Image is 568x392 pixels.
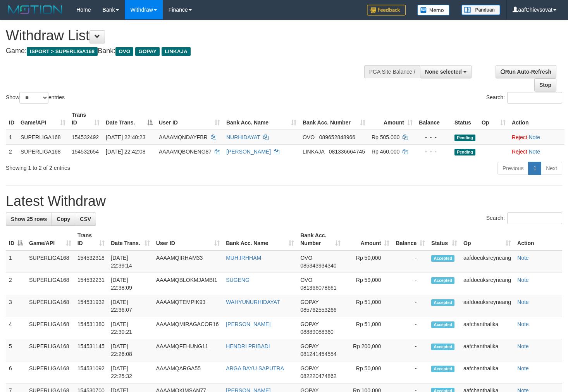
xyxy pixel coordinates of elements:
[364,65,420,78] div: PGA Site Balance /
[6,161,231,172] div: Showing 1 to 2 of 2 entries
[486,92,562,104] label: Search:
[153,250,223,273] td: AAAAMQIRHAM33
[534,78,556,92] a: Stop
[372,149,399,155] span: Rp 460.000
[300,307,336,313] span: Copy 085762553266 to clipboard
[300,365,318,371] span: GOPAY
[108,295,153,317] td: [DATE] 22:36:07
[26,273,74,295] td: SUPERLIGA168
[517,321,529,327] a: Note
[300,343,318,349] span: GOPAY
[226,255,261,261] a: MUH.IRHHAM
[6,295,26,317] td: 3
[57,216,70,222] span: Copy
[17,144,69,159] td: SUPERLIGA168
[300,262,336,269] span: Copy 085343934340 to clipboard
[226,365,284,371] a: ARGA BAYU SAPUTRA
[153,339,223,361] td: AAAAMQFEHUNG11
[300,329,334,335] span: Copy 08889088360 to clipboard
[74,250,108,273] td: 154532318
[226,299,280,305] a: WAHYUNURHIDAYAT
[75,212,96,226] a: CSV
[528,134,540,140] a: Note
[517,277,529,283] a: Note
[153,273,223,295] td: AAAAMQBLOKMJAMBI1
[344,317,392,339] td: Rp 51,000
[460,228,514,250] th: Op: activate to sort column ascending
[368,108,416,130] th: Amount: activate to sort column ascending
[159,134,208,140] span: AAAAMQNDAYFBR
[17,108,69,130] th: Game/API: activate to sort column ascending
[300,321,318,327] span: GOPAY
[226,149,271,155] a: [PERSON_NAME]
[6,273,26,295] td: 2
[497,162,528,175] a: Previous
[108,250,153,273] td: [DATE] 22:39:14
[460,339,514,361] td: aafchanthalika
[108,361,153,383] td: [DATE] 22:25:32
[6,92,65,104] label: Show entries
[512,149,527,155] a: Reject
[507,92,562,104] input: Search:
[26,339,74,361] td: SUPERLIGA168
[419,133,448,141] div: - - -
[159,149,212,155] span: AAAAMQBONENG87
[6,4,65,16] img: MOTION_logo.png
[153,317,223,339] td: AAAAMQMIRAGACOR16
[300,299,318,305] span: GOPAY
[223,108,299,130] th: Bank Acc. Name: activate to sort column ascending
[319,134,355,140] span: Copy 089652848966 to clipboard
[6,212,52,226] a: Show 25 rows
[226,343,270,349] a: HENDRI PRIBADI
[6,339,26,361] td: 5
[299,108,368,130] th: Bank Acc. Number: activate to sort column ascending
[153,228,223,250] th: User ID: activate to sort column ascending
[115,47,133,56] span: OVO
[460,317,514,339] td: aafchanthalika
[344,339,392,361] td: Rp 200,000
[486,212,562,224] label: Search:
[162,47,191,56] span: LINKAJA
[300,373,336,379] span: Copy 082220474862 to clipboard
[392,228,428,250] th: Balance: activate to sort column ascending
[226,321,270,327] a: [PERSON_NAME]
[26,250,74,273] td: SUPERLIGA168
[6,228,26,250] th: ID: activate to sort column descending
[451,108,478,130] th: Status
[108,317,153,339] td: [DATE] 22:30:21
[528,149,540,155] a: Note
[428,228,460,250] th: Status: activate to sort column ascending
[509,108,565,130] th: Action
[392,273,428,295] td: -
[226,134,260,140] a: NURHIDAYAT
[72,149,99,155] span: 154532654
[517,365,529,371] a: Note
[344,361,392,383] td: Rp 50,000
[300,285,336,291] span: Copy 081366078661 to clipboard
[74,273,108,295] td: 154532231
[431,344,454,350] span: Accepted
[478,108,509,130] th: Op: activate to sort column ascending
[52,212,75,226] a: Copy
[344,295,392,317] td: Rp 51,000
[329,149,365,155] span: Copy 081336664745 to clipboard
[300,277,312,283] span: OVO
[420,65,472,78] button: None selected
[512,134,527,140] a: Reject
[517,255,529,261] a: Note
[108,228,153,250] th: Date Trans.: activate to sort column ascending
[416,108,451,130] th: Balance
[541,162,562,175] a: Next
[431,255,454,262] span: Accepted
[74,339,108,361] td: 154531145
[74,295,108,317] td: 154531932
[26,361,74,383] td: SUPERLIGA168
[26,295,74,317] td: SUPERLIGA168
[514,228,562,250] th: Action
[6,144,17,159] td: 2
[372,134,399,140] span: Rp 505.000
[6,317,26,339] td: 4
[26,228,74,250] th: Game/API: activate to sort column ascending
[528,162,541,175] a: 1
[454,149,475,155] span: Pending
